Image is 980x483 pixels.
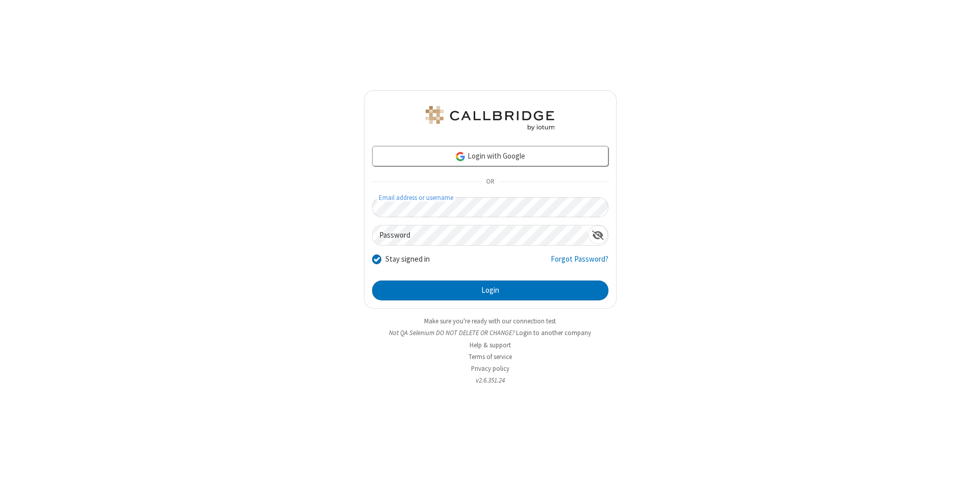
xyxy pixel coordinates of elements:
input: Password [373,225,588,245]
a: Make sure you're ready with our connection test [424,317,556,325]
button: Login to another company [516,328,591,338]
label: Stay signed in [385,253,430,265]
a: Privacy policy [471,364,509,373]
span: OR [482,175,498,189]
div: Show password [588,225,608,244]
img: QA Selenium DO NOT DELETE OR CHANGE [424,106,556,131]
a: Login with Google [372,146,608,166]
a: Help & support [470,341,511,349]
img: google-icon.png [455,151,466,162]
li: Not QA Selenium DO NOT DELETE OR CHANGE? [364,328,617,338]
a: Forgot Password? [551,253,608,273]
li: v2.6.351.24 [364,375,617,385]
input: Email address or username [372,197,608,217]
button: Login [372,281,608,301]
a: Terms of service [469,352,512,361]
